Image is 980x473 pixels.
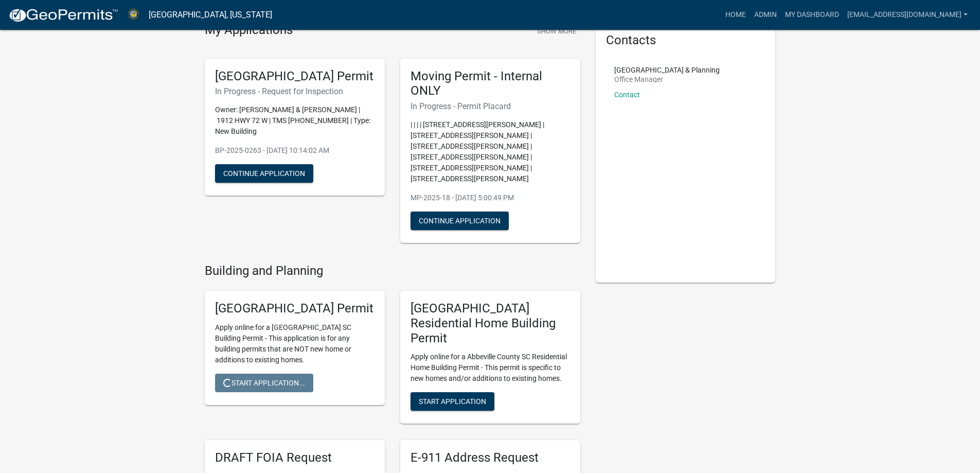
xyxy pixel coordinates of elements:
[411,392,494,411] button: Start Application
[215,86,375,96] h6: In Progress - Request for Inspection
[533,23,580,40] button: Show More
[411,212,509,230] button: Continue Application
[215,301,375,316] h5: [GEOGRAPHIC_DATA] Permit
[127,8,140,22] img: Abbeville County, South Carolina
[223,378,305,387] span: Start Application...
[614,91,640,99] a: Contact
[606,33,765,48] h5: Contacts
[411,192,570,203] p: MP-2025-18 - [DATE] 5:00:49 PM
[149,6,272,24] a: [GEOGRAPHIC_DATA], [US_STATE]
[843,5,972,25] a: [EMAIL_ADDRESS][DOMAIN_NAME]
[614,66,720,74] p: [GEOGRAPHIC_DATA] & Planning
[411,69,570,99] h5: Moving Permit - Internal ONLY
[215,69,375,84] h5: [GEOGRAPHIC_DATA] Permit
[781,5,843,25] a: My Dashboard
[215,322,375,365] p: Apply online for a [GEOGRAPHIC_DATA] SC Building Permit - This application is for any building pe...
[614,76,720,83] p: Office Manager
[411,119,570,184] p: | | | | [STREET_ADDRESS][PERSON_NAME] | [STREET_ADDRESS][PERSON_NAME] | [STREET_ADDRESS][PERSON_N...
[411,352,570,384] p: Apply online for a Abbeville County SC Residential Home Building Permit - This permit is specific...
[411,301,570,345] h5: [GEOGRAPHIC_DATA] Residential Home Building Permit
[411,450,570,465] h5: E-911 Address Request
[215,450,375,465] h5: DRAFT FOIA Request
[215,145,375,156] p: BP-2025-0263 - [DATE] 10:14:02 AM
[205,264,580,278] h4: Building and Planning
[419,397,486,406] span: Start Application
[750,5,781,25] a: Admin
[215,374,313,392] button: Start Application...
[721,5,750,25] a: Home
[205,23,293,38] h4: My Applications
[215,104,375,137] p: Owner: [PERSON_NAME] & [PERSON_NAME] | 1912 HWY 72 W | TMS [PHONE_NUMBER] | Type: New Building
[411,101,570,111] h6: In Progress - Permit Placard
[215,164,313,183] button: Continue Application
